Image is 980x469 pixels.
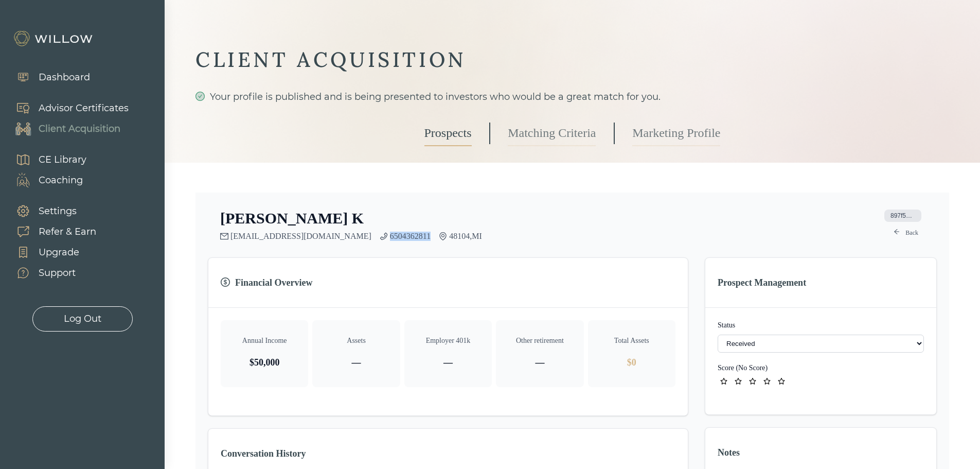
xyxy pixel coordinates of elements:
h3: Financial Overview [221,275,675,290]
span: phone [380,232,388,240]
button: star [746,375,759,388]
a: Refer & Earn [5,221,96,242]
button: star [718,375,730,388]
div: Coaching [39,173,83,187]
a: Client Acquisition [5,118,129,139]
h3: Prospect Management [718,275,924,290]
h3: Notes [718,445,924,460]
button: star [761,375,773,388]
div: CE Library [39,153,86,167]
a: Settings [5,201,96,221]
a: Marketing Profile [632,120,720,146]
a: arrow-leftBack [887,227,924,239]
span: 897f5caa-9ccd-4415-ba1e-041d9cc4aa46 [884,210,921,222]
span: 48104 , MI [449,232,482,241]
div: Client Acquisition [39,122,120,136]
img: Willow [13,30,95,47]
a: Upgrade [5,242,96,263]
h2: [PERSON_NAME] K [220,209,364,228]
div: Log Out [64,312,101,326]
div: CLIENT ACQUISITION [195,46,949,73]
div: Your profile is published and is being presented to investors who would be a great match for you. [195,90,949,104]
div: Upgrade [39,246,79,259]
div: Advisor Certificates [39,101,129,115]
p: Total Assets [596,336,667,346]
p: Other retirement [504,336,575,346]
p: Assets [320,336,391,346]
a: Dashboard [5,67,90,88]
span: arrow-left [894,229,901,237]
p: Annual Income [229,336,300,346]
a: [EMAIL_ADDRESS][DOMAIN_NAME] [230,232,371,241]
span: mail [220,232,228,240]
a: Matching Criteria [508,120,596,146]
span: dollar [221,277,231,288]
span: environment [439,232,447,240]
p: $50,000 [229,355,300,370]
button: ID [718,363,768,373]
label: Score ( No Score ) [718,364,768,372]
a: CE Library [5,149,86,170]
p: Employer 401k [413,336,484,346]
button: ID [881,209,924,222]
p: — [504,355,575,370]
a: Coaching [5,170,86,190]
p: — [413,355,484,370]
div: Support [39,266,76,280]
button: star [775,375,788,388]
span: check-circle [195,92,205,101]
a: Advisor Certificates [5,98,129,118]
h3: Conversation History [221,446,675,461]
a: 6504362811 [390,232,431,241]
label: Status [718,320,924,331]
p: $0 [596,355,667,370]
button: star [732,375,744,388]
div: Dashboard [39,71,90,84]
p: — [320,355,391,370]
div: Refer & Earn [39,225,96,239]
a: Prospects [424,120,472,146]
div: Settings [39,204,77,218]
